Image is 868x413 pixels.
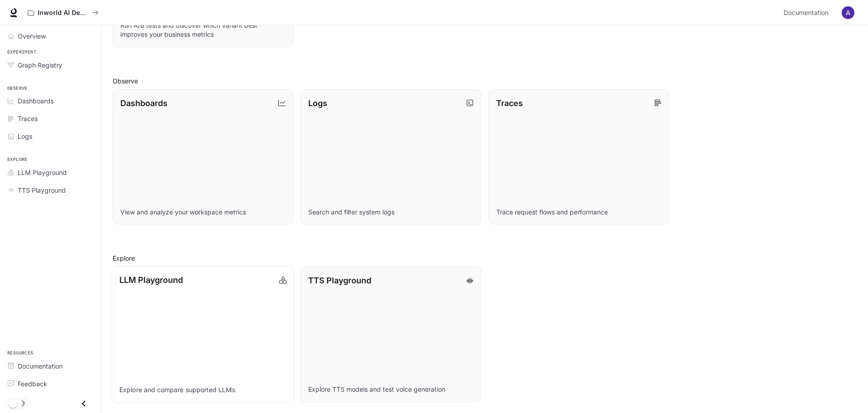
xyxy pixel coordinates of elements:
[8,398,17,408] span: Dark mode toggle
[4,57,98,73] a: Graph Registry
[119,274,183,286] p: LLM Playground
[4,28,98,44] a: Overview
[24,4,103,22] button: All workspaces
[120,97,168,109] p: Dashboards
[301,267,481,402] a: TTS PlaygroundExplore TTS models and test voice generation
[4,358,98,374] a: Documentation
[113,76,857,86] h2: Observe
[308,385,473,394] p: Explore TTS models and test voice generation
[4,182,98,198] a: TTS Playground
[18,185,66,195] span: TTS Playground
[842,6,854,19] img: User avatar
[18,361,63,371] span: Documentation
[120,21,286,39] p: Run A/B tests and discover which variant best improves your business metrics
[488,89,669,225] a: TracesTrace request flows and performance
[18,96,54,106] span: Dashboards
[4,111,98,126] a: Traces
[113,253,857,263] h2: Explore
[4,376,98,392] a: Feedback
[496,97,523,109] p: Traces
[112,266,294,403] a: LLM PlaygroundExplore and compare supported LLMs
[780,4,835,22] a: Documentation
[120,208,286,217] p: View and analyze your workspace metrics
[18,131,32,141] span: Logs
[496,208,661,217] p: Trace request flows and performance
[113,89,293,225] a: DashboardsView and analyze your workspace metrics
[301,89,481,225] a: LogsSearch and filter system logs
[784,7,829,19] span: Documentation
[4,93,98,109] a: Dashboards
[119,386,286,395] p: Explore and compare supported LLMs
[308,208,473,217] p: Search and filter system logs
[839,4,857,22] button: User avatar
[4,128,98,144] a: Logs
[308,97,327,109] p: Logs
[74,394,94,413] button: Close drawer
[18,31,46,41] span: Overview
[4,165,98,180] a: LLM Playground
[18,379,47,389] span: Feedback
[18,114,38,123] span: Traces
[18,60,62,70] span: Graph Registry
[18,168,67,177] span: LLM Playground
[38,9,89,17] p: Inworld AI Demos
[308,274,371,287] p: TTS Playground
